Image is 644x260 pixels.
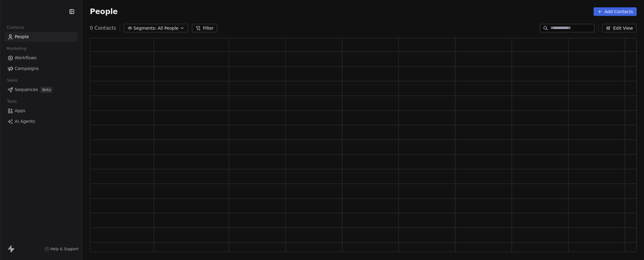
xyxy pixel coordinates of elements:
a: Campaigns [5,64,77,74]
span: Contacts [4,23,27,32]
a: People [5,32,77,42]
span: Apps [15,108,25,114]
button: Filter [192,24,217,32]
span: AI Agents [15,118,35,125]
span: People [15,34,29,40]
span: Workflows [15,55,37,61]
span: Sequences [15,86,38,93]
span: Help & Support [50,247,79,251]
span: 0 Contacts [90,24,116,32]
a: AI Agents [5,116,77,126]
span: Marketing [4,44,29,53]
span: Beta [40,87,53,93]
a: Workflows [5,53,77,63]
span: Sales [4,76,20,85]
a: Help & Support [44,247,79,251]
button: Edit View [602,24,637,32]
button: Add Contacts [594,7,637,16]
span: Tools [4,97,19,106]
span: People [90,7,118,16]
a: SequencesBeta [5,85,77,95]
span: Campaigns [15,65,39,72]
span: Segments: [134,25,156,31]
span: All People [158,25,178,31]
a: Apps [5,106,77,116]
